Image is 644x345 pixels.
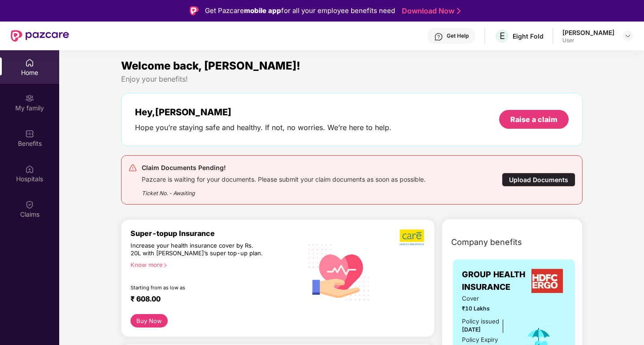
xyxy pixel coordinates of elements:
[190,6,199,15] img: Logo
[25,129,34,138] img: svg+xml;base64,PHN2ZyBpZD0iQmVuZWZpdHMiIHhtbG5zPSJodHRwOi8vd3d3LnczLm9yZy8yMDAwL3N2ZyIgd2lkdGg9Ij...
[513,32,544,40] div: Eight Fold
[11,30,69,42] img: New Pazcare Logo
[462,304,512,313] span: ₹10 Lakhs
[447,32,469,39] div: Get Help
[205,5,395,16] div: Get Pazcare for all your employee benefits need
[25,58,34,67] img: svg+xml;base64,PHN2ZyBpZD0iSG9tZSIgeG1sbnM9Imh0dHA6Ly93d3cudzMub3JnLzIwMDAvc3ZnIiB3aWR0aD0iMjAiIG...
[135,107,392,118] div: Hey, [PERSON_NAME]
[500,31,505,41] span: E
[531,269,564,293] img: insurerLogo
[462,294,512,303] span: Cover
[244,6,281,15] strong: mobile app
[131,261,297,267] div: Know more
[142,162,426,173] div: Claim Documents Pending!
[562,37,614,44] div: User
[434,32,443,41] img: svg+xml;base64,PHN2ZyBpZD0iSGVscC0zMngzMiIgeG1sbnM9Imh0dHA6Ly93d3cudzMub3JnLzIwMDAvc3ZnIiB3aWR0aD...
[142,173,426,183] div: Pazcare is waiting for your documents. Please submit your claim documents as soon as possible.
[25,200,34,209] img: svg+xml;base64,PHN2ZyBpZD0iQ2xhaW0iIHhtbG5zPSJodHRwOi8vd3d3LnczLm9yZy8yMDAwL3N2ZyIgd2lkdGg9IjIwIi...
[302,234,376,309] img: svg+xml;base64,PHN2ZyB4bWxucz0iaHR0cDovL3d3dy53My5vcmcvMjAwMC9zdmciIHhtbG5zOnhsaW5rPSJodHRwOi8vd3...
[624,32,631,39] img: svg+xml;base64,PHN2ZyBpZD0iRHJvcGRvd24tMzJ4MzIiIHhtbG5zPSJodHRwOi8vd3d3LnczLm9yZy8yMDAwL3N2ZyIgd2...
[457,6,461,16] img: Stroke
[128,163,137,172] img: svg+xml;base64,PHN2ZyB4bWxucz0iaHR0cDovL3d3dy53My5vcmcvMjAwMC9zdmciIHdpZHRoPSIyNCIgaGVpZ2h0PSIyNC...
[462,335,498,345] div: Policy Expiry
[462,317,499,326] div: Policy issued
[462,268,529,294] span: GROUP HEALTH INSURANCE
[510,114,557,124] div: Raise a claim
[25,165,34,174] img: svg+xml;base64,PHN2ZyBpZD0iSG9zcGl0YWxzIiB4bWxucz0iaHR0cDovL3d3dy53My5vcmcvMjAwMC9zdmciIHdpZHRoPS...
[462,326,481,333] span: [DATE]
[131,242,264,258] div: Increase your health insurance cover by Rs. 20L with [PERSON_NAME]’s super top-up plan.
[131,284,264,291] div: Starting from as low as
[135,123,392,132] div: Hope you’re staying safe and healthy. If not, no worries. We’re here to help.
[451,236,522,249] span: Company benefits
[131,229,302,238] div: Super-topup Insurance
[142,183,426,197] div: Ticket No. - Awaiting
[402,6,458,16] a: Download Now
[163,263,168,268] span: right
[121,74,583,84] div: Enjoy your benefits!
[131,294,293,305] div: ₹ 608.00
[562,28,614,37] div: [PERSON_NAME]
[25,94,34,103] img: svg+xml;base64,PHN2ZyB3aWR0aD0iMjAiIGhlaWdodD0iMjAiIHZpZXdCb3g9IjAgMCAyMCAyMCIgZmlsbD0ibm9uZSIgeG...
[400,229,425,246] img: b5dec4f62d2307b9de63beb79f102df3.png
[502,173,575,187] div: Upload Documents
[131,314,168,328] button: Buy Now
[121,59,300,72] span: Welcome back, [PERSON_NAME]!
